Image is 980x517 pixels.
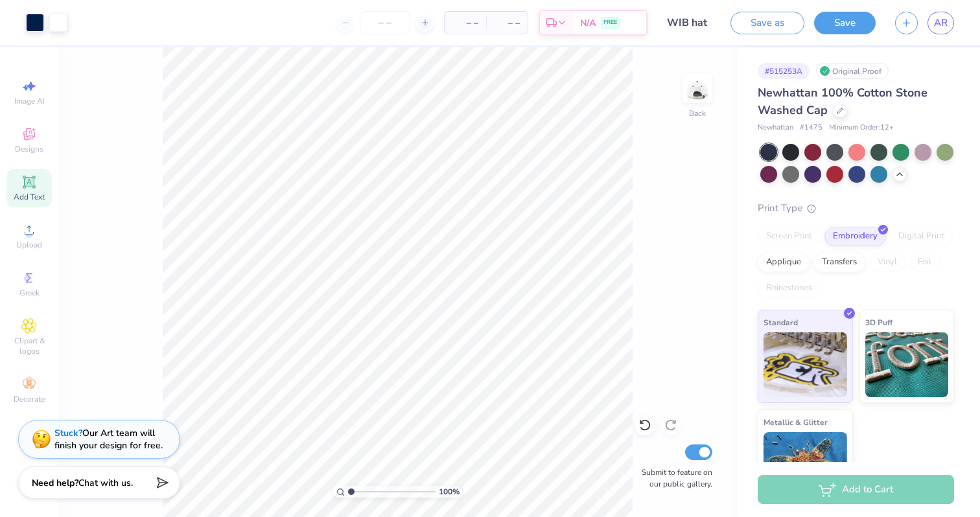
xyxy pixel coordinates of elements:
[78,477,133,489] span: Chat with us.
[927,12,954,34] a: AR
[865,332,949,397] img: 3D Puff
[764,332,847,397] img: Standard
[19,288,40,298] span: Greek
[764,432,847,497] img: Metallic & Glitter
[909,253,940,272] div: Foil
[14,96,45,106] span: Image AI
[758,279,821,298] div: Rhinestones
[32,477,78,489] strong: Need help?
[689,108,706,119] div: Back
[758,85,927,118] span: Newhattan 100% Cotton Stone Washed Cap
[657,10,721,36] input: Untitled Design
[360,11,410,34] input: – –
[635,466,712,490] label: Submit to feature on our public gallery.
[6,336,52,356] span: Clipart & logos
[16,240,42,250] span: Upload
[14,394,45,404] span: Decorate
[758,63,810,79] div: # 515253A
[764,415,828,429] span: Metallic & Glitter
[54,427,163,452] div: Our Art team will finish your design for free.
[494,16,520,30] span: – –
[54,427,82,439] strong: Stuck?
[580,16,596,30] span: N/A
[758,201,954,216] div: Print Type
[934,16,948,30] span: AR
[439,486,460,498] span: 100 %
[758,122,793,133] span: Newhattan
[758,227,821,246] div: Screen Print
[764,316,798,329] span: Standard
[800,122,822,133] span: # 1475
[813,253,865,272] div: Transfers
[869,253,905,272] div: Vinyl
[730,12,804,34] button: Save as
[814,12,876,34] button: Save
[684,75,710,101] img: Back
[452,16,478,30] span: – –
[829,122,894,133] span: Minimum Order: 12 +
[758,253,810,272] div: Applique
[816,63,889,79] div: Original Proof
[824,227,886,246] div: Embroidery
[603,18,617,27] span: FREE
[14,192,45,202] span: Add Text
[865,316,892,329] span: 3D Puff
[15,144,43,154] span: Designs
[890,227,953,246] div: Digital Print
